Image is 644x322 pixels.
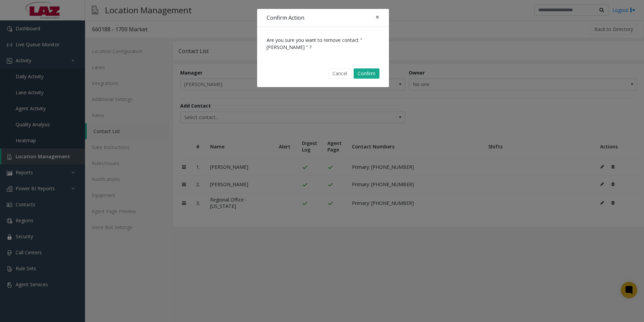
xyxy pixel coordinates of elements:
[354,68,379,79] button: Confirm
[371,9,384,26] button: Close
[267,14,304,22] h4: Confirm Action
[257,27,389,60] div: Are you sure you want to remove contact "[PERSON_NAME] " ?
[375,12,379,22] span: ×
[328,68,352,79] button: Cancel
